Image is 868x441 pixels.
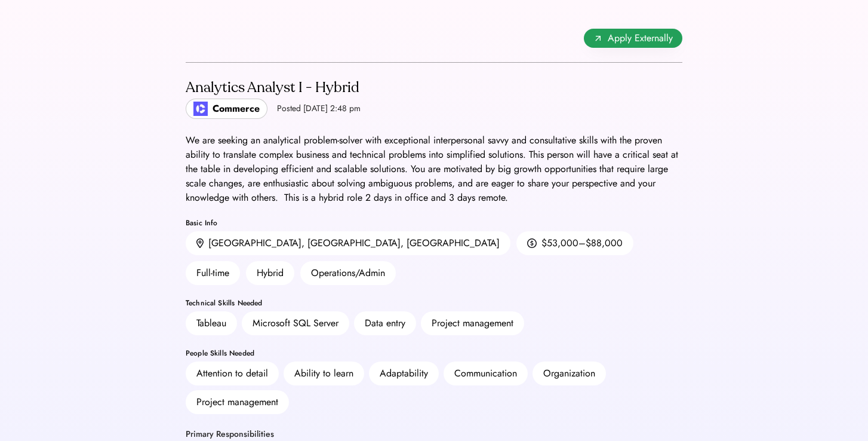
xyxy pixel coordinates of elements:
[541,236,623,250] div: $53,000–$88,000
[186,350,682,357] div: People Skills Needed
[253,316,338,330] div: Microsoft SQL Server
[294,366,353,381] div: Ability to learn
[193,102,208,116] img: poweredbycommerce_logo.jpeg
[543,366,595,381] div: Organization
[246,261,294,285] div: Hybrid
[380,366,428,381] div: Adaptability
[584,29,682,48] button: Apply Externally
[196,366,268,381] div: Attention to detail
[186,133,682,205] div: We are seeking an analytical problem-solver with exceptional interpersonal savvy and consultative...
[196,395,278,409] div: Project management
[608,31,673,45] span: Apply Externally
[527,238,537,249] img: money.svg
[186,428,274,440] div: Primary Responsibilities
[213,102,260,116] div: Commerce
[196,316,226,330] div: Tableau
[196,238,204,249] img: location.svg
[454,366,517,381] div: Communication
[186,78,361,97] div: Analytics Analyst I - Hybrid
[300,261,396,285] div: Operations/Admin
[186,261,240,285] div: Full-time
[277,103,361,115] div: Posted [DATE] 2:48 pm
[186,299,682,307] div: Technical Skills Needed
[365,316,405,330] div: Data entry
[208,236,500,250] div: [GEOGRAPHIC_DATA], [GEOGRAPHIC_DATA], [GEOGRAPHIC_DATA]
[432,316,513,330] div: Project management
[186,219,682,226] div: Basic Info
